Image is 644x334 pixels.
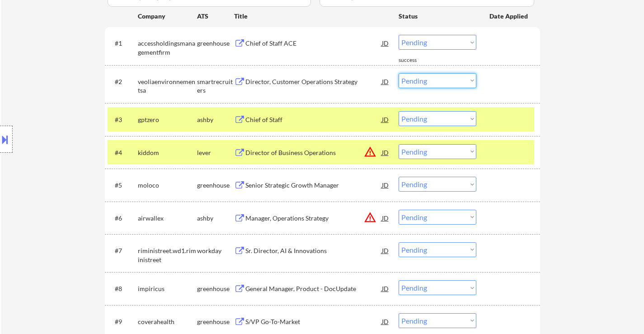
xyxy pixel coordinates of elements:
[197,39,234,48] div: greenhouse
[115,284,131,293] div: #8
[381,144,390,160] div: JD
[138,12,197,21] div: Company
[381,280,390,296] div: JD
[138,148,197,157] div: kiddom
[115,39,131,48] div: #1
[138,246,197,264] div: riministreet.wd1.riministreet
[381,111,390,127] div: JD
[197,214,234,223] div: ashby
[115,317,131,326] div: #9
[138,39,197,56] div: accessholdingsmanagementfirm
[381,210,390,226] div: JD
[138,214,197,223] div: airwallex
[381,242,390,259] div: JD
[197,12,234,21] div: ATS
[197,284,234,293] div: greenhouse
[234,12,390,21] div: Title
[381,73,390,89] div: JD
[245,39,382,48] div: Chief of Staff ACE
[138,77,197,95] div: veoliaenvironnementsa
[197,317,234,326] div: greenhouse
[138,181,197,190] div: moloco
[115,246,131,255] div: #7
[245,246,382,255] div: Sr. Director, AI & Innovations
[197,115,234,124] div: ashby
[381,177,390,193] div: JD
[245,181,382,190] div: Senior Strategic Growth Manager
[197,246,234,255] div: workday
[489,12,529,21] div: Date Applied
[197,148,234,157] div: lever
[245,148,382,157] div: Director of Business Operations
[138,317,197,326] div: coverahealth
[381,313,390,329] div: JD
[138,284,197,293] div: impiricus
[364,211,376,224] button: warning_amber
[138,115,197,124] div: gptzero
[245,214,382,223] div: Manager, Operations Strategy
[245,115,382,124] div: Chief of Staff
[399,56,435,64] div: success
[245,317,382,326] div: S/VP Go-To-Market
[197,181,234,190] div: greenhouse
[197,77,234,95] div: smartrecruiters
[245,77,382,86] div: Director, Customer Operations Strategy
[381,35,390,51] div: JD
[245,284,382,293] div: General Manager, Product - DocUpdate
[399,8,476,24] div: Status
[364,146,376,158] button: warning_amber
